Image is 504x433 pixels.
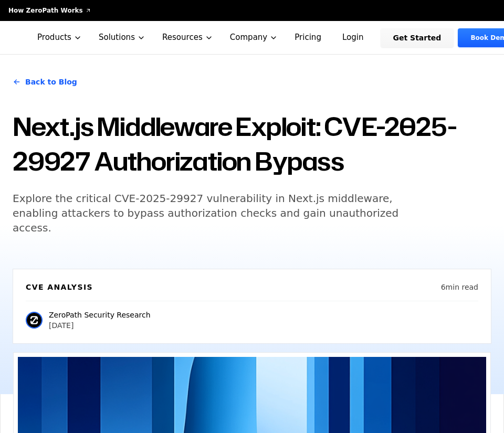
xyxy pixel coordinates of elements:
button: Resources [154,21,222,54]
p: 6 min read [441,282,478,292]
button: Company [222,21,287,54]
h5: Explore the critical CVE-2025-29927 vulnerability in Next.js middleware, enabling attackers to by... [13,191,416,235]
p: ZeroPath Security Research [49,310,151,320]
img: ZeroPath Security Research [26,312,43,329]
h1: Next.js Middleware Exploit: CVE-2025-29927 Authorization Bypass [13,109,491,178]
a: Back to Blog [13,67,77,97]
a: Pricing [286,21,330,54]
p: [DATE] [49,320,151,331]
a: Get Started [381,28,454,47]
a: Login [330,28,376,47]
a: How ZeroPath Works [8,6,91,15]
button: Solutions [90,21,154,54]
span: How ZeroPath Works [8,6,83,15]
button: Products [29,21,90,54]
h6: CVE Analysis [26,282,93,292]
